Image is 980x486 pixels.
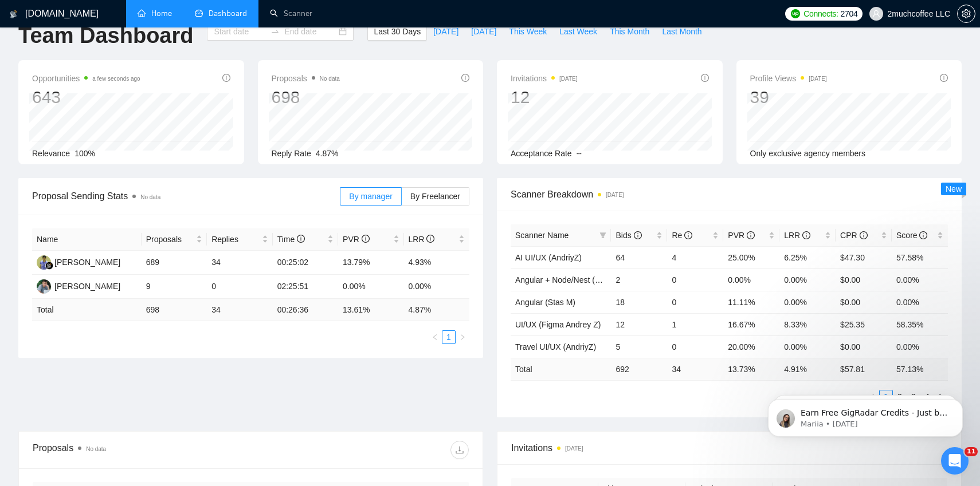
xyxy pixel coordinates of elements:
td: $ 57.81 [836,358,892,380]
td: $25.35 [836,313,892,335]
span: dashboard [195,9,203,17]
button: right [456,330,469,344]
td: 0.00% [338,275,403,299]
span: 11 [965,447,978,456]
td: 57.13 % [892,358,948,380]
td: 18 [611,291,667,313]
td: 25.00% [723,246,779,268]
button: Last Month [656,22,708,41]
img: logo [10,5,18,23]
span: Time [277,235,305,244]
a: AI UI/UX (AndriyZ) [515,253,582,262]
span: Acceptance Rate [511,149,572,158]
td: 11.11% [723,291,779,313]
td: 2 [611,268,667,291]
td: 34 [207,251,272,275]
button: setting [957,5,975,23]
td: 20.00% [723,335,779,358]
th: Proposals [142,228,207,251]
div: 12 [511,86,578,108]
td: 0 [207,275,272,299]
iframe: Intercom live chat [941,447,969,475]
td: $47.30 [836,246,892,268]
span: No data [140,194,160,200]
span: No data [320,76,340,82]
h1: Team Dashboard [18,22,193,49]
time: [DATE] [565,445,583,452]
td: 6.25% [779,246,836,268]
span: user [872,10,880,18]
td: 58.35% [892,313,948,335]
span: Invitations [511,441,947,455]
span: Last Month [662,25,701,38]
span: info-circle [940,74,948,82]
span: Opportunities [32,72,140,85]
button: This Week [503,22,553,41]
span: Re [672,231,692,240]
td: 689 [142,251,207,275]
button: [DATE] [427,22,465,41]
button: Last 30 Days [367,22,427,41]
input: End date [284,25,336,38]
button: [DATE] [465,22,503,41]
span: -- [577,149,582,158]
a: 1 [442,331,455,343]
span: [DATE] [433,25,458,38]
span: right [459,334,466,341]
button: download [450,441,469,459]
td: 9 [142,275,207,299]
td: 64 [611,246,667,268]
span: info-circle [297,235,305,243]
td: 13.61 % [338,299,403,321]
td: $0.00 [836,291,892,313]
button: left [428,330,442,344]
td: 4.91 % [779,358,836,380]
div: 39 [750,86,827,108]
td: 0.00% [892,291,948,313]
span: info-circle [426,235,434,243]
td: $0.00 [836,268,892,291]
td: Total [511,358,611,380]
span: Profile Views [750,72,827,85]
span: Dashboard [209,9,247,18]
span: info-circle [222,74,230,82]
span: info-circle [747,231,755,239]
span: Score [896,231,927,240]
a: UI/UX (Figma Andrey Z) [515,320,601,329]
td: 698 [142,299,207,321]
td: 16.67% [723,313,779,335]
td: 34 [207,299,272,321]
td: 1 [667,313,723,335]
td: 692 [611,358,667,380]
span: info-circle [684,231,692,239]
td: 0.00% [779,335,836,358]
a: DM[PERSON_NAME] [37,281,120,290]
span: info-circle [634,231,642,239]
a: Angular (Stas M) [515,298,575,307]
td: 57.58% [892,246,948,268]
td: 13.79% [338,251,403,275]
span: Bids [616,231,641,240]
span: New [946,184,962,193]
td: 00:26:36 [273,299,338,321]
a: AD[PERSON_NAME] [37,257,120,266]
span: By manager [349,192,392,201]
span: PVR [343,235,370,244]
time: [DATE] [809,76,826,82]
div: [PERSON_NAME] [54,280,120,293]
td: 0.00% [779,291,836,313]
td: 4.87 % [404,299,470,321]
span: Connects: [803,7,838,20]
td: 34 [667,358,723,380]
button: This Month [603,22,656,41]
span: Last Week [559,25,597,38]
span: info-circle [919,231,927,239]
img: DM [37,279,51,294]
span: info-circle [461,74,469,82]
span: info-circle [860,231,868,239]
div: [PERSON_NAME] [54,256,120,268]
span: info-circle [701,74,709,82]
